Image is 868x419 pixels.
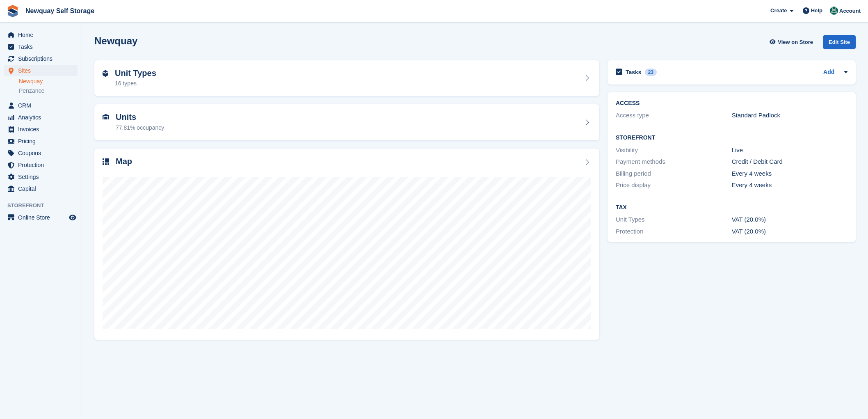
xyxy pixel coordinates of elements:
[18,147,67,159] span: Coupons
[768,35,816,49] a: View on Store
[616,227,732,236] div: Protection
[732,146,848,155] div: Live
[94,149,599,340] a: Map
[4,29,78,41] a: menu
[18,124,67,135] span: Invoices
[616,215,732,224] div: Unit Types
[732,169,848,179] div: Every 4 weeks
[18,65,67,76] span: Sites
[626,69,642,76] h2: Tasks
[68,213,78,222] a: Preview store
[4,135,78,147] a: menu
[103,70,108,77] img: unit-type-icn-2b2737a686de81e16bb02015468b77c625bbabd49415b5ef34ead5e3b44a266d.svg
[4,124,78,135] a: menu
[19,87,78,95] a: Penzance
[115,69,156,78] h2: Unit Types
[4,65,78,76] a: menu
[18,112,67,123] span: Analytics
[18,183,67,195] span: Capital
[732,111,848,120] div: Standard Padlock
[18,159,67,171] span: Protection
[103,114,109,120] img: unit-icn-7be61d7bf1b0ce9d3e12c5938cc71ed9869f7b940bace4675aadf7bd6d80202e.svg
[116,157,132,166] h2: Map
[732,157,848,167] div: Credit / Debit Card
[4,159,78,171] a: menu
[811,7,822,15] span: Help
[616,181,732,190] div: Price display
[823,68,834,77] a: Add
[18,171,67,183] span: Settings
[4,41,78,53] a: menu
[616,169,732,179] div: Billing period
[4,183,78,195] a: menu
[616,111,732,120] div: Access type
[616,135,847,141] h2: Storefront
[18,29,67,41] span: Home
[4,100,78,111] a: menu
[778,38,813,46] span: View on Store
[823,35,856,52] a: Edit Site
[18,100,67,111] span: CRM
[839,7,861,15] span: Account
[616,100,847,107] h2: ACCESS
[4,112,78,123] a: menu
[19,78,78,85] a: Newquay
[732,215,848,224] div: VAT (20.0%)
[823,35,856,49] div: Edit Site
[732,181,848,190] div: Every 4 weeks
[18,212,67,223] span: Online Store
[830,7,838,15] img: JON
[94,60,599,96] a: Unit Types 16 types
[115,79,156,88] div: 16 types
[4,212,78,223] a: menu
[94,104,599,140] a: Units 77.81% occupancy
[18,135,67,147] span: Pricing
[94,35,137,46] h2: Newquay
[616,146,732,155] div: Visibility
[22,4,98,18] a: Newquay Self Storage
[18,41,67,53] span: Tasks
[732,227,848,236] div: VAT (20.0%)
[4,147,78,159] a: menu
[116,124,164,132] div: 77.81% occupancy
[4,53,78,64] a: menu
[616,204,847,211] h2: Tax
[116,112,164,122] h2: Units
[103,158,109,165] img: map-icn-33ee37083ee616e46c38cad1a60f524a97daa1e2b2c8c0bc3eb3415660979fc1.svg
[770,7,787,15] span: Create
[616,157,732,167] div: Payment methods
[7,201,82,210] span: Storefront
[18,53,67,64] span: Subscriptions
[645,69,657,76] div: 23
[7,5,19,17] img: stora-icon-8386f47178a22dfd0bd8f6a31ec36ba5ce8667c1dd55bd0f319d3a0aa187defe.svg
[4,171,78,183] a: menu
